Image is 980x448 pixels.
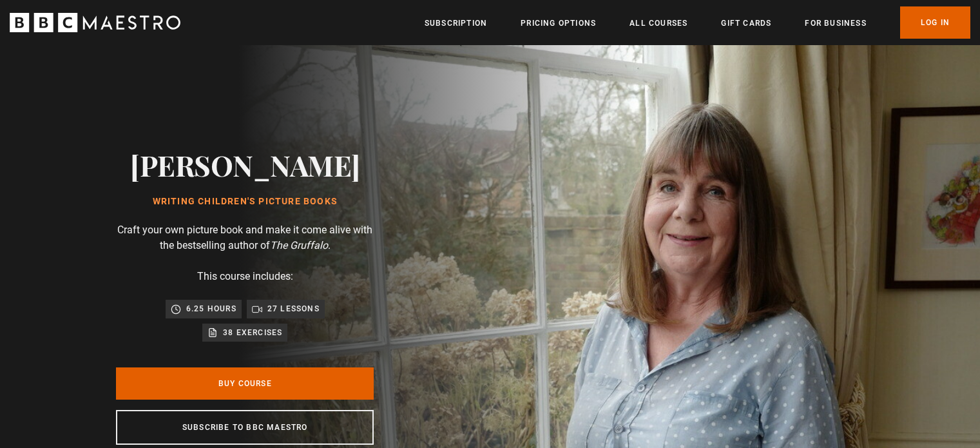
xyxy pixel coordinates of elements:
nav: Primary [425,6,970,39]
a: Pricing Options [521,17,596,30]
a: Log In [900,6,970,39]
i: The Gruffalo [270,239,328,251]
h1: Writing Children's Picture Books [130,197,360,207]
p: 38 exercises [223,326,282,339]
h2: [PERSON_NAME] [130,148,360,181]
p: 27 lessons [267,302,320,315]
p: This course includes: [197,269,293,284]
p: 6.25 hours [186,302,236,315]
a: Buy Course [116,367,374,400]
a: All Courses [629,17,687,30]
p: Craft your own picture book and make it come alive with the bestselling author of . [116,222,374,253]
a: For business [805,17,866,30]
svg: BBC Maestro [10,13,180,32]
a: Gift Cards [721,17,771,30]
a: Subscription [425,17,487,30]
